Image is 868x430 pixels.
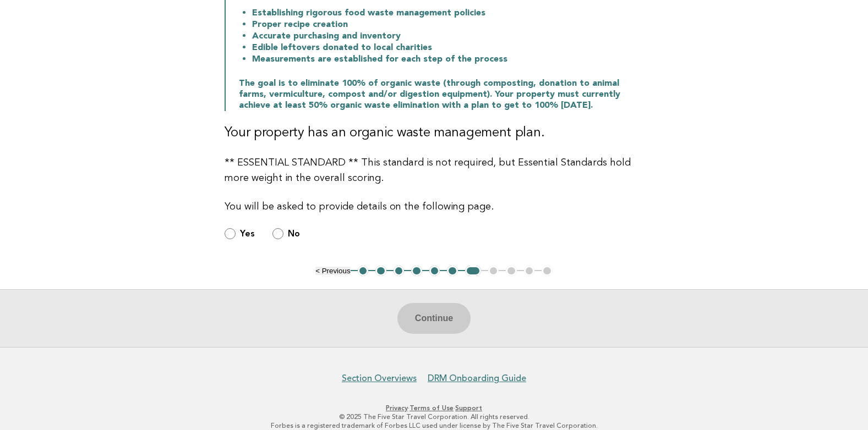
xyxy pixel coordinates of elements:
p: You will be asked to provide details on the following page. [225,199,644,214]
p: Forbes is a registered trademark of Forbes LLC used under license by The Five Star Travel Corpora... [97,421,771,430]
a: DRM Onboarding Guide [428,373,526,384]
p: ** ESSENTIAL STANDARD ** This standard is not required, but Essential Standards hold more weight ... [225,155,644,186]
button: 1 [358,266,369,277]
h3: Your property has an organic waste management plan. [225,124,644,142]
button: 2 [375,266,386,277]
a: Section Overviews [342,373,417,384]
b: Yes [240,228,255,239]
button: < Previous [315,267,350,275]
a: Support [455,404,482,412]
p: The goal is to eliminate 100% of organic waste (through composting, donation to animal farms, ver... [239,78,644,111]
li: Edible leftovers donated to local charities [252,42,644,53]
li: Proper recipe creation [252,19,644,30]
li: Establishing rigorous food waste management policies [252,7,644,19]
p: © 2025 The Five Star Travel Corporation. All rights reserved. [97,412,771,421]
button: 3 [394,266,405,277]
button: 5 [429,266,440,277]
b: No [288,228,300,239]
button: 6 [447,266,458,277]
button: 4 [411,266,422,277]
button: 7 [465,266,481,277]
li: Accurate purchasing and inventory [252,30,644,42]
a: Terms of Use [410,404,454,412]
a: Privacy [386,404,408,412]
p: · · [97,404,771,412]
li: Measurements are established for each step of the process [252,53,644,65]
